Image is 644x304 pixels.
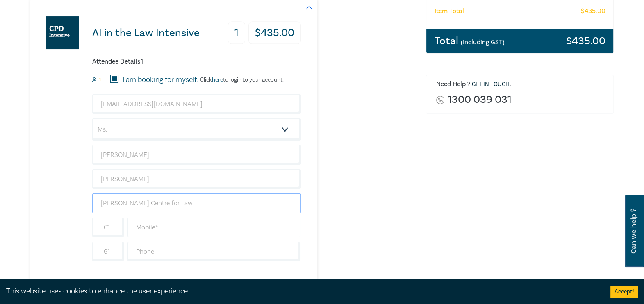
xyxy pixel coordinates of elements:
h3: AI in the Law Intensive [92,27,200,39]
h6: Need Help ? . [436,80,608,88]
h6: Item Total [435,7,464,15]
input: Mobile* [127,218,301,237]
input: +61 [92,218,124,237]
a: here [212,76,223,84]
label: I am booking for myself. [123,75,198,85]
h3: $ 435.00 [566,36,605,46]
h3: $ 435.00 [248,22,301,44]
h6: Attendee Details 1 [92,58,301,66]
img: AI in the Law Intensive [46,16,79,49]
input: Last Name* [92,169,301,189]
h6: $ 435.00 [580,7,605,15]
input: Attendee Email* [92,94,301,114]
input: First Name* [92,145,301,165]
button: Accept cookies [610,286,638,298]
small: (Including GST) [461,38,505,46]
input: +61 [92,242,124,261]
div: This website uses cookies to enhance the user experience. [6,286,598,297]
small: 1 [99,77,101,83]
h3: Total [435,36,505,46]
input: Phone [127,242,301,261]
a: Get in touch [472,81,510,88]
a: 1300 039 031 [448,94,512,105]
span: Can we help ? [630,200,637,262]
h3: 1 [228,22,245,44]
input: Company [92,193,301,213]
p: Click to login to your account. [198,77,284,83]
